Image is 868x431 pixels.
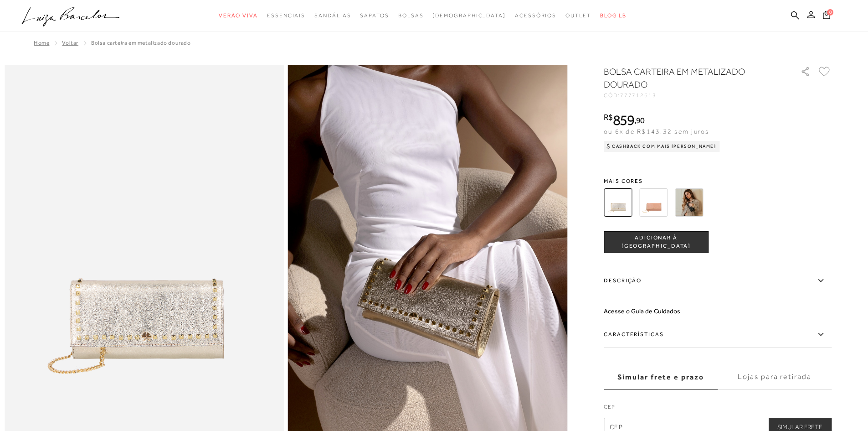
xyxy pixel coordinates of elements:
[604,128,709,135] span: ou 6x de R$143,32 sem juros
[515,12,556,19] span: Acessórios
[613,112,634,128] span: 859
[267,7,305,24] a: categoryNavScreenReaderText
[639,188,668,217] img: BOLSA CARTEIRA EM VERNIZ BEGE BLUSH
[267,12,305,19] span: Essenciais
[620,92,657,99] span: 777712613
[718,365,832,389] label: Lojas para retirada
[827,9,833,16] span: 0
[432,12,506,19] span: [DEMOGRAPHIC_DATA]
[219,7,258,24] a: categoryNavScreenReaderText
[565,12,591,19] span: Outlet
[604,322,832,348] label: Características
[604,403,832,415] label: CEP
[820,10,833,22] button: 0
[604,65,775,91] h1: BOLSA CARTEIRA EM METALIZADO DOURADO
[604,268,832,294] label: Descrição
[34,40,49,46] a: Home
[314,12,351,19] span: Sandálias
[604,307,680,315] a: Acesse o Guia de Cuidados
[360,7,389,24] a: categoryNavScreenReaderText
[604,188,632,217] img: BOLSA CARTEIRA EM METALIZADO DOURADO
[604,178,832,184] span: Mais cores
[675,188,703,217] img: BOLSA CARTEIRA EM VERNIZ PRETO
[604,141,720,152] div: Cashback com Mais [PERSON_NAME]
[432,7,506,24] a: noSubCategoriesText
[91,40,191,46] span: BOLSA CARTEIRA EM METALIZADO DOURADO
[62,40,78,46] a: Voltar
[314,7,351,24] a: categoryNavScreenReaderText
[515,7,556,24] a: categoryNavScreenReaderText
[604,93,786,98] div: CÓD:
[604,365,718,389] label: Simular frete e prazo
[604,234,708,250] span: ADICIONAR À [GEOGRAPHIC_DATA]
[398,7,424,24] a: categoryNavScreenReaderText
[634,116,645,125] i: ,
[600,7,627,24] a: BLOG LB
[565,7,591,24] a: categoryNavScreenReaderText
[219,12,258,19] span: Verão Viva
[360,12,389,19] span: Sapatos
[636,115,645,125] span: 90
[398,12,424,19] span: Bolsas
[604,113,613,121] i: R$
[604,231,709,253] button: ADICIONAR À [GEOGRAPHIC_DATA]
[600,12,627,19] span: BLOG LB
